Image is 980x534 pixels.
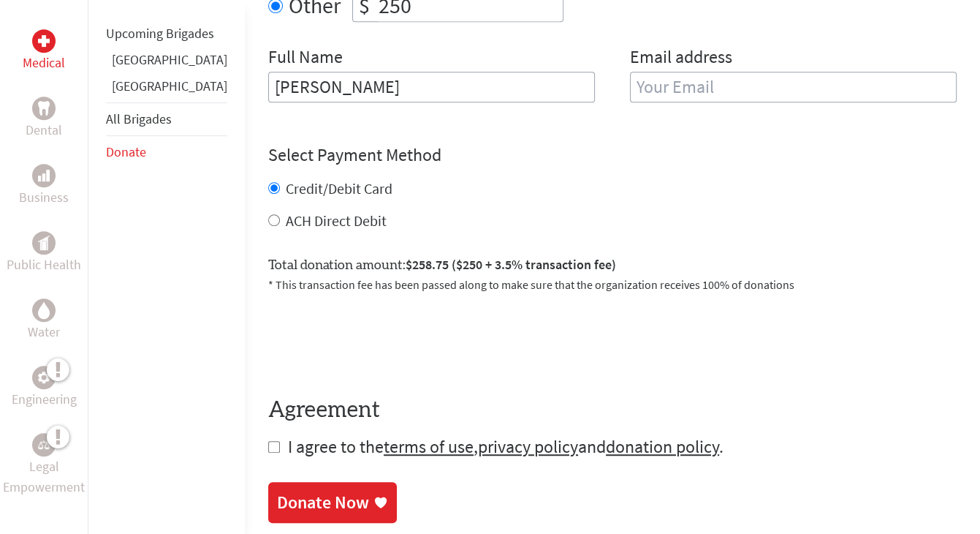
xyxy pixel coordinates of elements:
a: BusinessBusiness [19,164,69,208]
div: Donate Now [277,491,369,514]
a: Upcoming Brigades [106,25,214,42]
a: MedicalMedical [23,29,65,73]
span: I agree to the , and . [288,435,723,458]
label: Credit/Debit Card [286,179,392,198]
label: Full Name [268,45,343,72]
img: Legal Empowerment [38,440,50,449]
a: Donate [106,143,146,160]
p: Legal Empowerment [3,456,85,497]
input: Enter Full Name [268,72,595,102]
div: Medical [32,29,56,53]
img: Medical [38,35,50,47]
img: Water [38,301,50,318]
a: terms of use [384,435,474,458]
img: Dental [38,101,50,115]
li: Donate [106,136,227,168]
div: Business [32,164,56,187]
a: EngineeringEngineering [12,366,77,410]
a: [GEOGRAPHIC_DATA] [112,51,227,68]
img: Business [38,170,50,181]
p: * This transaction fee has been passed along to make sure that the organization receives 100% of ... [268,276,957,293]
a: All Brigades [106,110,172,127]
div: Public Health [32,231,56,255]
img: Public Health [38,236,50,250]
p: Dental [26,120,62,140]
input: Your Email [630,72,957,102]
li: All Brigades [106,102,227,136]
a: Legal EmpowermentLegal Empowerment [3,433,85,497]
a: [GEOGRAPHIC_DATA] [112,78,227,94]
img: Engineering [38,372,50,383]
a: Donate Now [268,482,397,523]
p: Medical [23,53,65,73]
p: Engineering [12,389,77,410]
iframe: reCAPTCHA [268,311,490,368]
li: Upcoming Brigades [106,18,227,50]
h4: Agreement [268,397,957,424]
a: Public HealthPublic Health [7,231,81,275]
p: Public Health [7,255,81,275]
p: Business [19,187,69,208]
div: Engineering [32,366,56,389]
div: Legal Empowerment [32,433,56,456]
span: $258.75 ($250 + 3.5% transaction fee) [406,256,616,273]
li: Greece [106,50,227,76]
a: privacy policy [478,435,578,458]
label: Email address [630,45,732,72]
a: WaterWater [28,298,60,342]
a: donation policy [606,435,719,458]
div: Dental [32,97,56,120]
label: ACH Direct Debit [286,211,387,230]
div: Water [32,298,56,322]
h4: Select Payment Method [268,143,957,167]
label: Total donation amount: [268,255,616,276]
p: Water [28,322,60,342]
li: Honduras [106,76,227,102]
a: DentalDental [26,97,62,140]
